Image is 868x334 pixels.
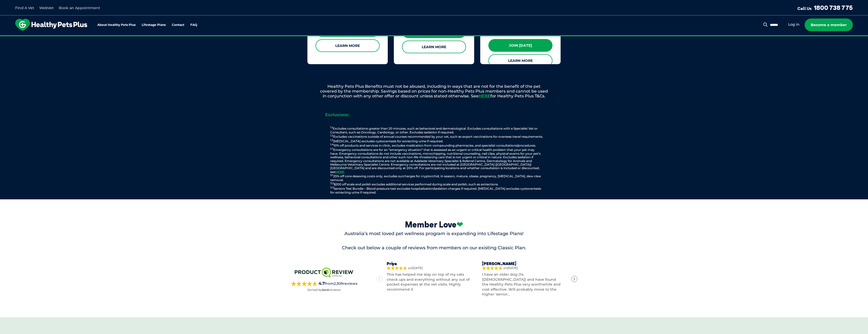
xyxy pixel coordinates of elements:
[330,147,333,150] sup: 2.1
[482,261,567,266] h4: [PERSON_NAME]
[330,138,333,142] sup: 1.3
[291,266,357,292] a: 4.7from2,309reviewsSorted bybestreviews
[762,22,769,27] button: Search
[325,112,349,117] strong: Exclusions:
[488,39,552,52] a: Join [DATE]
[408,267,472,270] span: on [DATE]
[330,143,334,146] sup: 1.4
[15,6,34,10] a: Find A Vet
[39,6,54,10] a: WebVet
[335,170,344,174] a: HERE
[387,261,472,292] a: Priyaon[DATE]This has helped me stay on top of my cats check ups and everything without any out o...
[316,39,380,52] a: Learn More
[330,126,333,129] sup: 1.1
[330,134,333,137] sup: 1.2
[172,23,184,27] a: Contact
[142,23,166,27] a: Lifestage Plans
[488,54,552,67] a: Learn More
[322,288,329,292] strong: best
[339,36,529,40] span: Proactive, preventative wellness program designed to keep your pet healthier and happier for longer
[387,261,472,266] h4: Priya
[59,6,100,10] a: Book an Appointment
[190,23,197,27] a: FAQ
[788,22,800,27] a: Log in
[291,245,577,251] p: Check out below a couple of reviews from members on our existing Classic Plan.
[482,266,502,270] div: 5 out of 5 stars
[302,84,566,99] p: Healthy Pets Plus Benefits must not be abused, including in ways that are not for the benefit of ...
[482,272,567,297] p: I have an older dog (14.[DEMOGRAPHIC_DATA]) and have found the Healthy Pets Plus very worthwhile ...
[482,261,567,297] a: [PERSON_NAME]on[DATE]I have an older dog (14.[DEMOGRAPHIC_DATA]) and have found the Healthy Pets ...
[291,231,577,237] p: Australia’s most loved pet wellness program is expanding into Lifestage Plans!
[387,266,407,270] div: 5 out of 5 stars
[330,173,333,177] sup: 3.1
[330,186,334,189] sup: 3.3
[307,288,341,292] p: Sorted by reviews
[797,6,812,11] span: Call Us
[97,23,136,27] a: About Healthy Pets Plus
[478,94,490,98] a: HERE
[318,281,357,286] span: from
[334,281,357,286] span: 2,309 reviews
[402,41,466,53] a: Learn More
[805,19,853,31] a: Become a member
[319,281,325,286] strong: 4.7
[387,272,472,292] p: This has helped me stay on top of my cats check ups and everything without any out of pocket expe...
[456,220,463,229] span: ❤
[15,19,87,31] img: hpp-logo
[291,281,318,286] div: 4.7 out of 5 stars
[797,4,853,11] a: Call Us1800 738 775
[330,182,334,185] sup: 3.2
[291,220,577,230] div: Member Love
[312,126,561,194] p: Excludes consultations greater than 20 minutes, such as behavioral and dermatological. Excludes c...
[503,267,567,270] span: on [DATE]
